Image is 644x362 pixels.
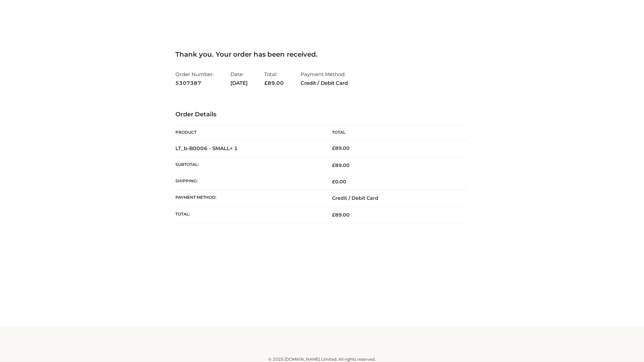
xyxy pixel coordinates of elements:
strong: 5307387 [175,79,214,87]
h3: Order Details [175,111,469,118]
th: Shipping: [175,174,322,190]
th: Total [322,125,469,140]
td: Credit / Debit Card [322,190,469,206]
strong: Credit / Debit Card [301,79,348,87]
th: Product [175,125,322,140]
th: Payment method: [175,190,322,206]
h3: Thank you. Your order has been received. [175,50,469,58]
li: Date: [230,68,248,89]
span: £ [332,162,335,168]
bdi: 0.00 [332,179,346,185]
span: £ [332,179,335,185]
li: Payment Method: [301,68,348,89]
span: £ [332,145,335,151]
li: Order Number: [175,68,214,89]
span: £ [332,212,335,218]
th: Total: [175,206,322,223]
span: 89.00 [332,162,350,168]
li: Total: [264,68,284,89]
strong: × 1 [230,145,238,152]
span: £ [264,80,268,86]
strong: [DATE] [230,79,248,87]
span: 89.00 [264,80,284,86]
bdi: 89.00 [332,145,350,151]
strong: LT_b-B0006 - SMALL [175,145,238,152]
span: 89.00 [332,212,350,218]
th: Subtotal: [175,157,322,173]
